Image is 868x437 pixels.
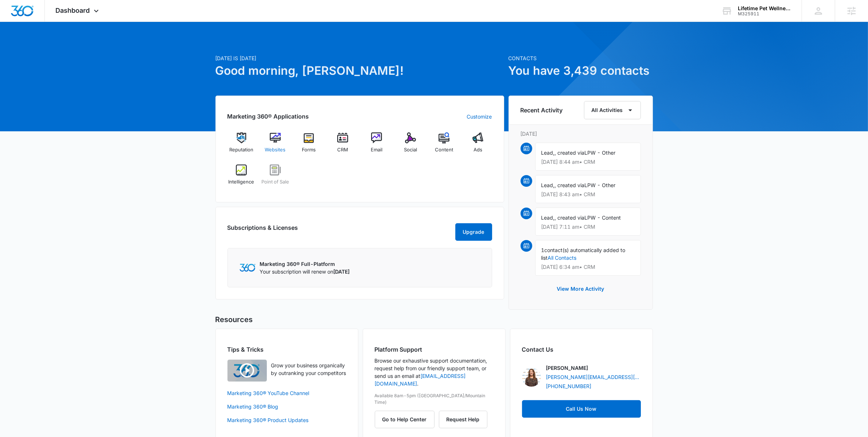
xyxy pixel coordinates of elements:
p: Your subscription will renew on [260,268,350,275]
p: Browse our exhaustive support documentation, request help from our friendly support team, or send... [375,357,494,387]
span: Lead, [541,214,555,221]
p: Grow your business organically by outranking your competitors [271,361,346,377]
h2: Marketing 360® Applications [227,112,309,121]
p: [PERSON_NAME] [546,364,588,372]
span: , created via [555,214,585,221]
span: Content [435,146,453,154]
h5: Resources [215,314,653,325]
span: [DATE] [334,268,350,275]
p: Available 8am-5pm ([GEOGRAPHIC_DATA]/Mountain Time) [375,392,494,406]
span: Ads [474,146,482,154]
span: Forms [302,146,316,154]
img: Quick Overview Video [227,360,267,382]
img: Marketing 360 Logo [240,264,256,271]
a: Intelligence [227,165,256,191]
button: View More Activity [550,280,612,298]
p: [DATE] 6:34 am • CRM [541,264,635,270]
h1: You have 3,439 contacts [509,62,653,80]
h2: Platform Support [375,345,494,354]
h6: Recent Activity [521,106,563,115]
p: Marketing 360® Full-Platform [260,260,350,268]
h1: Good morning, [PERSON_NAME]! [215,62,504,80]
p: [DATE] 7:11 am • CRM [541,224,635,229]
span: Reputation [229,146,253,154]
span: LPW - Other [585,150,616,156]
a: Marketing 360® Product Updates [227,416,346,424]
span: LPW - Other [585,182,616,188]
a: Call Us Now [522,400,641,418]
button: Upgrade [455,223,492,241]
span: Dashboard [56,7,90,14]
div: account name [738,5,791,11]
a: Request Help [439,416,487,422]
p: [DATE] is [DATE] [215,54,504,62]
span: Lead, [541,150,555,156]
button: All Activities [584,101,641,119]
a: Email [363,132,391,159]
span: Intelligence [228,178,254,186]
span: Email [371,146,382,154]
span: , created via [555,150,585,156]
a: CRM [329,132,357,159]
a: All Contacts [548,255,577,261]
button: Go to Help Center [375,411,435,428]
a: [PHONE_NUMBER] [546,382,592,390]
h2: Contact Us [522,345,641,354]
a: Point of Sale [261,165,289,191]
div: account id [738,11,791,16]
span: 1 [541,247,545,253]
h2: Tips & Tricks [227,345,346,354]
p: [DATE] 8:43 am • CRM [541,192,635,197]
span: Social [404,146,417,154]
span: , created via [555,182,585,188]
a: Forms [295,132,323,159]
a: Customize [467,113,492,120]
p: Contacts [509,54,653,62]
a: Websites [261,132,289,159]
a: Marketing 360® YouTube Channel [227,389,346,397]
span: contact(s) automatically added to list [541,247,626,261]
p: [DATE] 8:44 am • CRM [541,159,635,165]
a: [PERSON_NAME][EMAIL_ADDRESS][PERSON_NAME][DOMAIN_NAME] [546,373,641,381]
span: Point of Sale [261,178,289,186]
a: Go to Help Center [375,416,439,422]
a: Reputation [227,132,256,159]
a: Marketing 360® Blog [227,403,346,410]
a: Social [396,132,424,159]
img: Anastasia Martin-Wegryn [522,368,541,387]
a: Content [430,132,458,159]
p: [DATE] [521,130,641,138]
button: Request Help [439,411,487,428]
span: CRM [337,146,348,154]
span: LPW - Content [585,214,621,221]
span: Websites [265,146,285,154]
h2: Subscriptions & Licenses [227,223,298,238]
span: Lead, [541,182,555,188]
a: Ads [464,132,492,159]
